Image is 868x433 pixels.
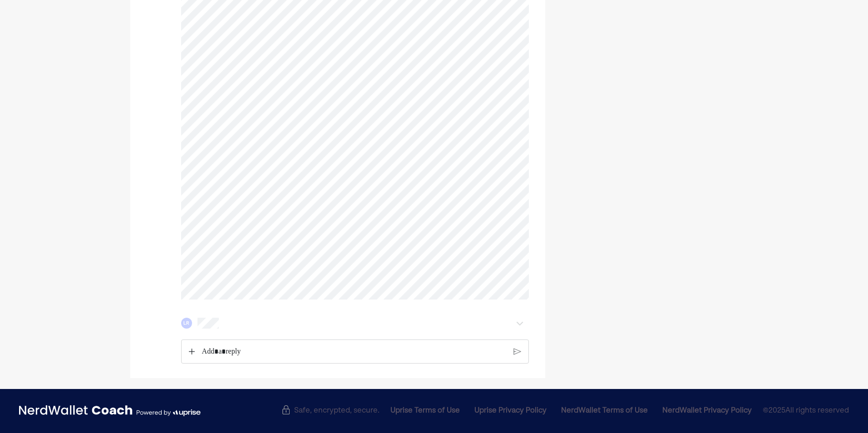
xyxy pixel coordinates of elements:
[662,405,752,416] div: NerdWallet Privacy Policy
[763,405,849,417] span: © 2025 All rights reserved
[197,340,511,364] div: Rich Text Editor. Editing area: main
[281,405,380,413] div: Safe, encrypted, secure.
[181,318,192,329] div: LR
[390,405,460,416] div: Uprise Terms of Use
[474,405,547,416] div: Uprise Privacy Policy
[561,405,648,416] div: NerdWallet Terms of Use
